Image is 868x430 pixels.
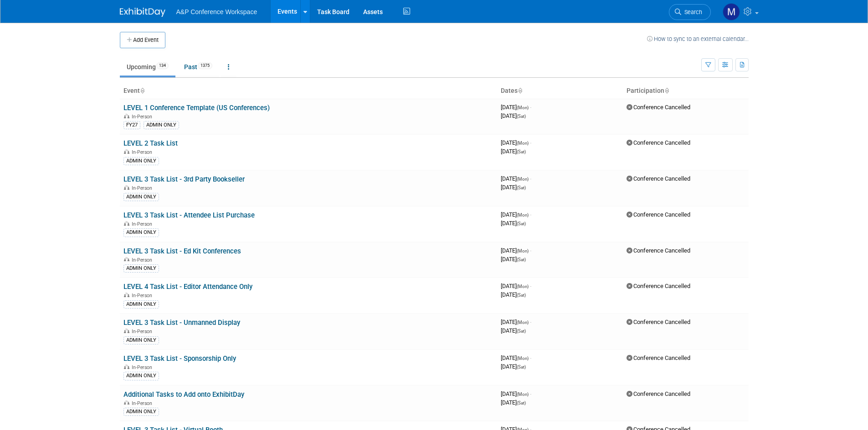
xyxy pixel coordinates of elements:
span: (Mon) [517,284,529,289]
img: In-Person Event [124,257,129,262]
div: FY27 [123,121,140,129]
div: ADMIN ONLY [123,336,159,344]
a: LEVEL 3 Task List - Sponsorship Only [123,354,236,363]
span: In-Person [132,257,155,263]
a: Search [669,4,711,20]
a: Sort by Event Name [140,87,144,94]
span: A&P Conference Workspace [176,8,257,15]
span: [DATE] [501,148,526,155]
span: (Sat) [517,221,526,226]
a: Sort by Start Date [518,87,522,94]
span: [DATE] [501,291,526,298]
a: Past1375 [177,58,219,76]
span: In-Person [132,329,155,334]
span: (Sat) [517,293,526,298]
span: - [530,354,531,361]
span: (Mon) [517,248,529,253]
span: (Mon) [517,141,529,146]
img: In-Person Event [124,185,129,190]
span: [DATE] [501,354,531,361]
a: LEVEL 3 Task List - Attendee List Purchase [123,211,255,219]
th: Event [120,83,497,99]
span: - [530,283,531,289]
img: ExhibitDay [120,8,165,17]
a: Upcoming134 [120,58,175,76]
span: (Sat) [517,400,526,405]
span: (Sat) [517,257,526,262]
span: In-Person [132,293,155,298]
span: [DATE] [501,283,531,289]
span: (Sat) [517,114,526,119]
span: Conference Cancelled [627,390,690,397]
th: Dates [497,83,623,99]
span: In-Person [132,221,155,227]
span: - [530,319,531,325]
span: - [530,104,531,111]
span: (Sat) [517,329,526,334]
span: - [530,139,531,146]
img: In-Person Event [124,293,129,297]
span: (Mon) [517,177,529,182]
button: Add Event [120,32,165,48]
span: Search [681,9,702,15]
span: Conference Cancelled [627,139,690,146]
span: [DATE] [501,220,526,227]
a: How to sync to an external calendar... [647,35,749,42]
a: LEVEL 1 Conference Template (US Conferences) [123,104,270,112]
span: Conference Cancelled [627,354,690,361]
div: ADMIN ONLY [123,264,159,273]
div: ADMIN ONLY [123,228,159,237]
span: - [530,211,531,218]
img: In-Person Event [124,400,129,405]
div: ADMIN ONLY [123,157,159,165]
span: (Mon) [517,320,529,325]
a: Sort by Participation Type [664,87,669,94]
div: ADMIN ONLY [123,300,159,309]
span: - [530,175,531,182]
span: 134 [156,62,169,69]
span: (Sat) [517,185,526,190]
th: Participation [623,83,749,99]
span: [DATE] [501,211,531,218]
span: (Mon) [517,105,529,110]
span: [DATE] [501,399,526,406]
span: 1375 [198,62,212,69]
a: LEVEL 3 Task List - Unmanned Display [123,319,240,327]
a: Additional Tasks to Add onto ExhibitDay [123,390,244,399]
div: ADMIN ONLY [123,408,159,416]
img: In-Person Event [124,221,129,226]
span: Conference Cancelled [627,104,690,111]
span: [DATE] [501,175,531,182]
img: In-Person Event [124,149,129,154]
a: LEVEL 4 Task List - Editor Attendance Only [123,283,252,291]
img: In-Person Event [124,329,129,333]
a: LEVEL 3 Task List - Ed Kit Conferences [123,247,241,255]
span: (Mon) [517,392,529,397]
span: [DATE] [501,184,526,191]
a: LEVEL 3 Task List - 3rd Party Bookseller [123,175,245,183]
span: (Sat) [517,364,526,369]
span: Conference Cancelled [627,319,690,325]
span: [DATE] [501,327,526,334]
span: In-Person [132,114,155,120]
span: [DATE] [501,363,526,370]
img: In-Person Event [124,364,129,369]
span: [DATE] [501,112,526,119]
span: In-Person [132,364,155,370]
a: LEVEL 2 Task List [123,139,178,147]
span: - [530,247,531,254]
span: In-Person [132,400,155,406]
span: [DATE] [501,319,531,325]
span: [DATE] [501,104,531,111]
span: (Mon) [517,356,529,361]
span: [DATE] [501,256,526,263]
span: Conference Cancelled [627,211,690,218]
span: (Sat) [517,149,526,154]
div: ADMIN ONLY [123,372,159,380]
div: ADMIN ONLY [144,121,179,129]
span: [DATE] [501,139,531,146]
img: Mark Strong [723,3,740,20]
img: In-Person Event [124,114,129,118]
span: [DATE] [501,247,531,254]
span: In-Person [132,185,155,191]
